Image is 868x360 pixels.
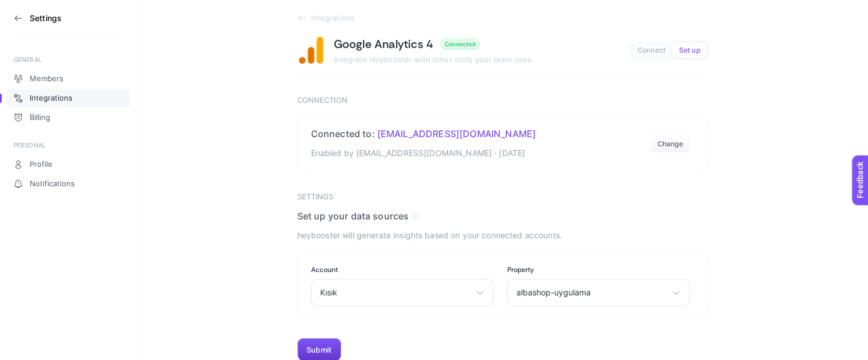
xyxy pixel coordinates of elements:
[14,55,123,64] div: GENERAL
[7,70,130,88] a: Members
[334,55,534,64] span: Integrate Heybooster with other tools your team uses.
[30,160,53,169] span: Profile
[516,288,667,297] span: albashop-uygulama
[7,109,130,127] a: Billing
[7,89,130,107] a: Integrations
[637,46,665,55] span: Connect
[30,94,72,103] span: Integrations
[679,46,700,55] span: Set up
[445,41,475,47] div: Connected
[297,193,708,202] h3: Settings
[30,113,50,122] span: Billing
[672,42,707,58] button: Set up
[334,37,434,51] h1: Google Analytics 4
[631,42,672,58] button: Connect
[14,141,123,150] div: PERSONAL
[30,74,63,83] span: Members
[297,229,708,242] p: heybooster will generate insights based on your connected accounts.
[311,146,536,160] p: Enabled by [EMAIL_ADDRESS][DOMAIN_NAME] · [DATE]
[651,135,690,153] button: Change
[7,3,43,13] span: Feedback
[311,265,494,274] label: Account
[297,14,708,23] a: Integrations
[30,179,75,189] span: Notifications
[320,288,471,297] span: Kısık
[311,128,536,139] h2: Connected to:
[7,155,130,174] a: Profile
[311,14,355,23] span: Integrations
[297,96,708,105] h3: Connection
[297,210,409,222] span: Set up your data sources
[377,128,536,139] span: [EMAIL_ADDRESS][DOMAIN_NAME]
[30,14,62,23] h3: Settings
[507,265,690,274] label: Property
[7,175,130,193] a: Notifications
